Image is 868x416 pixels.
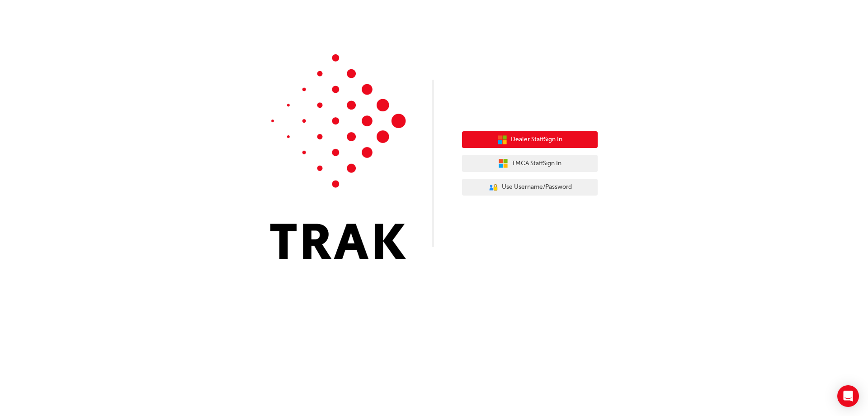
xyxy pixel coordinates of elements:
[462,179,598,196] button: Use Username/Password
[462,155,598,172] button: TMCA StaffSign In
[462,131,598,148] button: Dealer StaffSign In
[837,385,859,407] div: Open Intercom Messenger
[270,54,406,259] img: Trak
[502,182,572,192] span: Use Username/Password
[511,134,562,145] span: Dealer Staff Sign In
[512,158,561,169] span: TMCA Staff Sign In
